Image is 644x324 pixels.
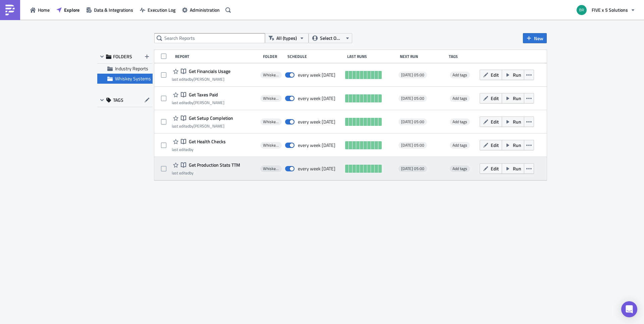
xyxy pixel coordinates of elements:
span: Home [38,6,50,13]
span: Add tags [452,165,467,172]
button: Run [502,93,524,103]
span: All (types) [276,34,297,42]
span: Whiskey Systems [263,96,279,101]
img: PushMetrics [5,5,15,15]
span: FOLDERS [113,54,132,60]
span: Add tags [450,165,470,172]
button: Administration [179,5,223,15]
span: Get Financials Usage [187,68,230,74]
input: Search Reports [154,33,265,43]
div: Folder [263,54,284,59]
button: All (types) [265,33,309,43]
div: every week on Thursday [298,142,335,148]
button: New [523,33,547,43]
span: Whiskey Systems [263,119,279,125]
div: last edited by [172,147,226,152]
span: Run [513,142,521,149]
span: FIVE x 5 Solutions [592,6,628,13]
div: Last Runs [347,54,396,59]
div: last edited by [PERSON_NAME] [172,100,224,105]
button: Home [27,5,53,15]
span: Whiskey Systems [115,75,151,82]
span: New [534,35,543,42]
span: Industry Reports [115,65,148,72]
button: Execution Log [137,5,179,15]
span: Get Taxes Paid [187,92,218,98]
button: Data & Integrations [83,5,137,15]
span: Add tags [452,142,467,148]
button: Edit [480,116,502,127]
span: [DATE] 05:00 [401,143,424,148]
span: Run [513,165,521,172]
span: Get Setup Completion [187,115,233,121]
span: Explore [64,6,79,13]
button: FIVE x 5 Solutions [573,3,639,17]
div: Schedule [287,54,344,59]
div: Tags [449,54,477,59]
button: Edit [480,163,502,174]
div: Open Intercom Messenger [621,301,637,317]
span: Edit [491,165,499,172]
button: Run [502,140,524,150]
span: Add tags [452,72,467,78]
div: every week on Thursday [298,166,335,172]
button: Run [502,70,524,80]
div: Next Run [400,54,446,59]
span: Get Health Checks [187,139,226,145]
div: Report [175,54,260,59]
span: Administration [190,6,220,13]
span: Whiskey Systems [263,72,279,78]
div: last edited by [PERSON_NAME] [172,124,233,129]
div: every week on Thursday [298,119,335,125]
span: Edit [491,71,499,78]
span: Edit [491,142,499,149]
span: Add tags [450,118,470,125]
span: Select Owner [320,34,342,42]
span: Get Production Stats TTM [187,162,240,168]
button: Run [502,116,524,127]
button: Explore [53,5,83,15]
button: Edit [480,93,502,103]
span: Run [513,118,521,125]
span: Run [513,95,521,102]
span: [DATE] 05:00 [401,119,424,125]
span: Whiskey Systems [263,143,279,148]
div: last edited by [PERSON_NAME] [172,77,230,82]
img: Avatar [576,4,587,16]
div: every week on Thursday [298,72,335,78]
span: Run [513,71,521,78]
div: last edited by [172,170,240,175]
span: Execution Log [148,6,175,13]
button: Edit [480,70,502,80]
div: every week on Thursday [298,95,335,101]
button: Select Owner [309,33,352,43]
span: [DATE] 05:00 [401,166,424,171]
button: Run [502,163,524,174]
span: Add tags [450,142,470,149]
span: Add tags [450,95,470,102]
span: TAGS [113,97,123,103]
span: [DATE] 05:00 [401,72,424,78]
span: Edit [491,118,499,125]
span: Edit [491,95,499,102]
span: Data & Integrations [94,6,133,13]
span: Add tags [450,72,470,78]
span: Add tags [452,95,467,101]
span: Add tags [452,118,467,125]
span: Whiskey Systems [263,166,279,171]
span: [DATE] 05:00 [401,96,424,101]
button: Edit [480,140,502,150]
